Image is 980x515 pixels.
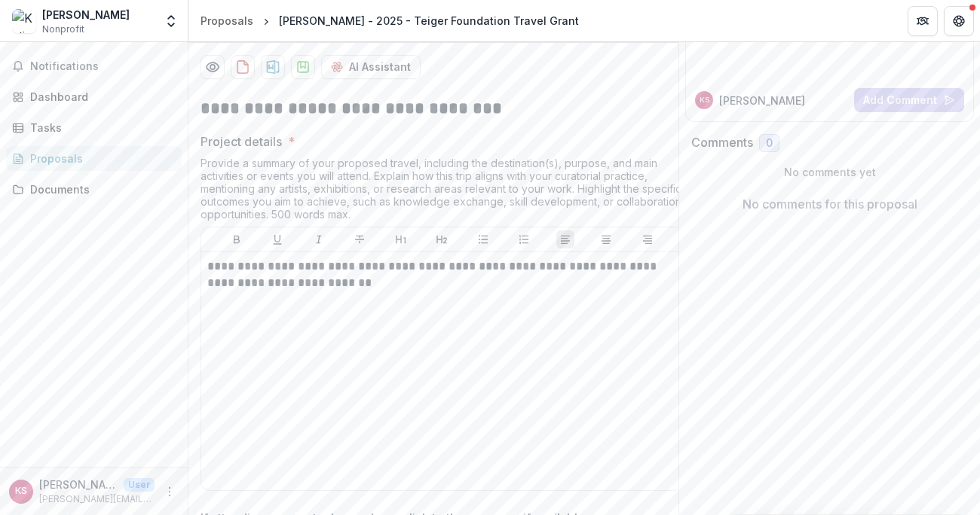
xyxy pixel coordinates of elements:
[228,230,246,248] button: Bold
[161,483,179,501] button: More
[231,55,255,79] button: download-proposal
[15,486,27,496] div: Katie Stahl
[12,9,36,33] img: Katie Stahl
[639,230,657,248] button: Align Right
[291,55,315,79] button: download-proposal
[124,478,155,492] p: User
[351,230,369,248] button: Strike
[944,6,974,36] button: Get Help
[201,133,282,151] p: Project details
[30,89,170,105] div: Dashboard
[310,230,328,248] button: Italicize
[691,164,968,180] p: No comments yet
[30,181,170,197] div: Documents
[6,54,182,78] button: Notifications
[161,6,182,36] button: Open entity switcher
[719,93,805,108] p: [PERSON_NAME]
[30,120,170,136] div: Tasks
[279,13,579,29] div: [PERSON_NAME] - 2025 - Teiger Foundation Travel Grant
[766,137,773,150] span: 0
[474,230,492,248] button: Bullet List
[691,136,753,150] h2: Comments
[6,146,182,171] a: Proposals
[700,96,709,104] div: Katie Stahl
[433,230,451,248] button: Heading 2
[743,195,917,213] p: No comments for this proposal
[201,13,253,29] div: Proposals
[201,55,225,79] button: Preview 9a3c7d2f-076c-4601-82c6-fd82ca872bf4-0.pdf
[39,477,118,492] p: [PERSON_NAME]
[597,230,615,248] button: Align Center
[30,60,176,73] span: Notifications
[42,23,84,36] span: Nonprofit
[30,151,170,166] div: Proposals
[908,6,938,36] button: Partners
[39,492,155,506] p: [PERSON_NAME][EMAIL_ADDRESS][DOMAIN_NAME]
[515,230,533,248] button: Ordered List
[6,177,182,202] a: Documents
[194,10,259,32] a: Proposals
[194,10,585,32] nav: breadcrumb
[321,55,421,79] button: AI Assistant
[268,230,286,248] button: Underline
[556,230,574,248] button: Align Left
[6,84,182,109] a: Dashboard
[6,115,182,140] a: Tasks
[854,88,964,112] button: Add Comment
[261,55,285,79] button: download-proposal
[201,157,683,227] div: Provide a summary of your proposed travel, including the destination(s), purpose, and main activi...
[392,230,410,248] button: Heading 1
[42,7,130,23] div: [PERSON_NAME]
